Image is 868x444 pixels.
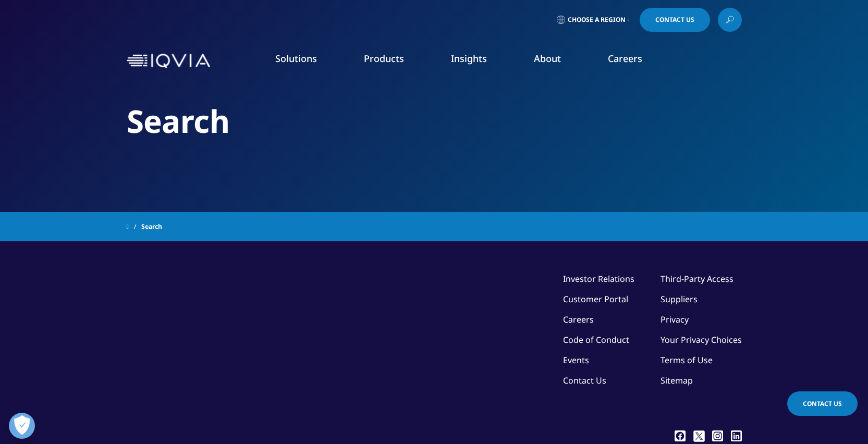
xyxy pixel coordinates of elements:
[661,375,693,386] a: Sitemap
[563,273,634,285] a: Investor Relations
[451,52,487,65] a: Insights
[661,273,733,285] a: Third-Party Access
[563,334,629,346] a: Code of Conduct
[275,52,317,65] a: Solutions
[563,314,594,325] a: Careers
[127,102,742,141] h2: Search
[141,217,162,236] span: Search
[9,413,35,439] button: Präferenzen öffnen
[640,8,710,32] a: Contact Us
[534,52,561,65] a: About
[661,354,713,366] a: Terms of Use
[661,293,698,305] a: Suppliers
[563,293,628,305] a: Customer Portal
[661,334,742,346] a: Your Privacy Choices
[364,52,404,65] a: Products
[568,16,626,24] span: Choose a Region
[608,52,642,65] a: Careers
[661,314,689,325] a: Privacy
[655,17,694,23] span: Contact Us
[803,399,842,408] span: Contact Us
[563,375,606,386] a: Contact Us
[563,354,589,366] a: Events
[787,391,858,416] a: Contact Us
[214,36,742,85] nav: Primary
